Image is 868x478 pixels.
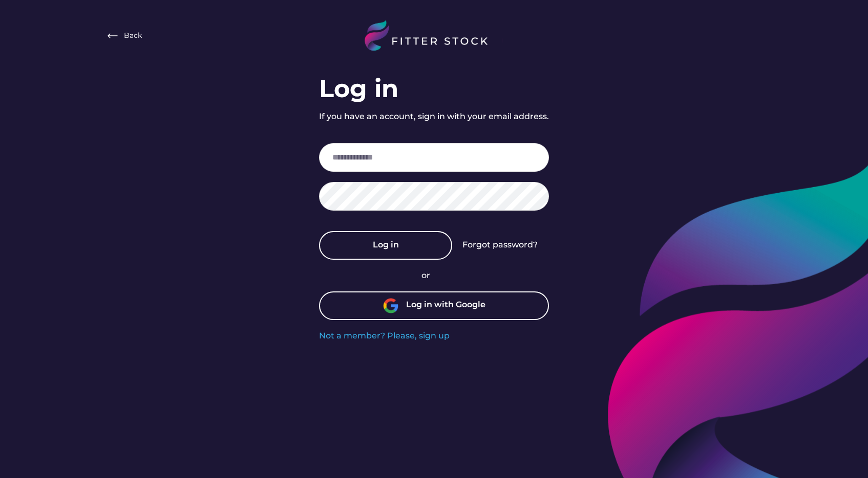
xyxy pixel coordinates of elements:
[383,298,398,313] img: unnamed.png
[365,20,503,51] img: LOGO%20%282%29.svg
[462,239,538,251] div: Forgot password?
[421,270,447,281] div: or
[124,31,142,41] div: Back
[319,231,452,260] button: Log in
[319,330,450,342] div: Not a member? Please, sign up
[319,111,549,122] div: If you have an account, sign in with your email address.
[406,299,485,312] div: Log in with Google
[319,72,398,106] div: Log in
[107,30,119,42] img: Frame%20%282%29.svg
